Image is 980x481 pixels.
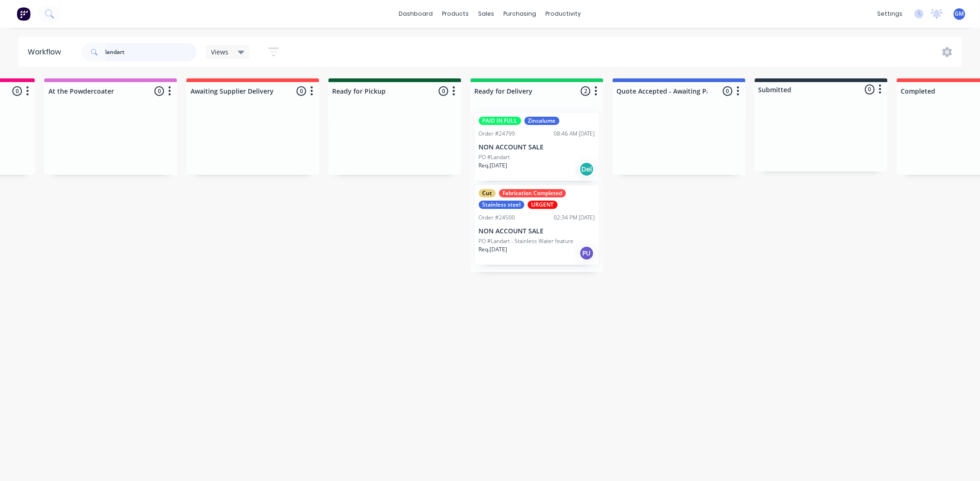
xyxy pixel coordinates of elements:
[438,7,474,21] div: products
[475,185,599,265] div: CutFabrication CompletedStainless steelURGENTOrder #2450002:34 PM [DATE]NON ACCOUNT SALEPO #Landa...
[554,130,595,138] div: 08:46 AM [DATE]
[105,43,197,61] input: Search for orders...
[479,143,595,151] p: NON ACCOUNT SALE
[499,7,541,21] div: purchasing
[479,117,521,125] div: PAID IN FULL
[955,10,964,18] span: GM
[479,153,510,161] p: PO #Landart
[554,214,595,222] div: 02:34 PM [DATE]
[474,7,499,21] div: sales
[525,117,560,125] div: Zincalume
[541,7,586,21] div: productivity
[872,7,907,21] div: settings
[479,161,508,170] p: Req. [DATE]
[499,189,566,197] div: Fabrication Completed
[580,246,594,261] div: PU
[479,130,515,138] div: Order #24799
[479,245,508,254] p: Req. [DATE]
[479,201,525,209] div: Stainless steel
[479,214,515,222] div: Order #24500
[479,237,574,245] p: PO #Landart - Stainless Water feature
[479,227,595,235] p: NON ACCOUNT SALE
[479,189,496,197] div: Cut
[394,7,438,21] a: dashboard
[211,47,229,57] span: Views
[28,47,66,58] div: Workflow
[17,7,30,21] img: Factory
[475,113,599,181] div: PAID IN FULLZincalumeOrder #2479908:46 AM [DATE]NON ACCOUNT SALEPO #LandartReq.[DATE]Del
[528,201,558,209] div: URGENT
[580,162,594,177] div: Del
